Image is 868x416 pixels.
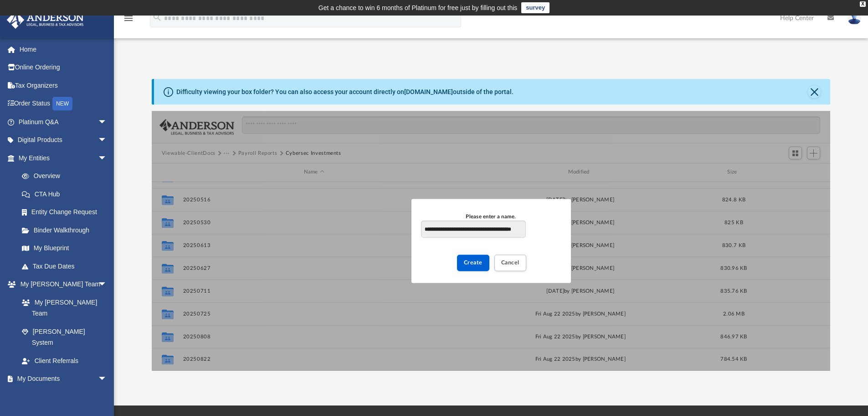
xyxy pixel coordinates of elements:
a: My Entitiesarrow_drop_down [6,149,121,167]
a: Digital Productsarrow_drop_down [6,131,121,149]
a: Binder Walkthrough [13,221,121,239]
a: menu [123,17,134,24]
button: Create [457,255,489,271]
div: NEW [52,97,72,111]
a: survey [521,2,550,13]
a: My Documentsarrow_drop_down [6,370,116,388]
a: [PERSON_NAME] System [13,322,116,352]
a: Tax Organizers [6,76,121,95]
div: New Folder [411,199,571,283]
img: User Pic [847,11,861,25]
a: Home [6,40,121,58]
a: My Blueprint [13,239,116,258]
span: Cancel [501,260,519,265]
div: Please enter a name. [421,213,560,221]
span: arrow_drop_down [98,370,116,389]
a: Overview [13,167,121,185]
span: arrow_drop_down [98,275,116,294]
a: [DOMAIN_NAME] [404,88,453,95]
span: arrow_drop_down [98,149,116,168]
input: Please enter a name. [421,221,525,238]
a: Entity Change Request [13,203,121,221]
i: menu [123,13,134,24]
button: Cancel [494,255,526,271]
a: My [PERSON_NAME] Team [13,293,112,322]
img: Anderson Advisors Platinum Portal [4,11,87,29]
a: Online Ordering [6,58,121,77]
span: arrow_drop_down [98,131,116,150]
div: close [860,1,866,7]
a: Platinum Q&Aarrow_drop_down [6,113,121,131]
i: search [152,12,162,22]
a: My [PERSON_NAME] Teamarrow_drop_down [6,275,116,294]
a: CTA Hub [13,185,121,203]
button: Close [808,85,821,98]
a: Tax Due Dates [13,257,121,275]
div: Difficulty viewing your box folder? You can also access your account directly on outside of the p... [176,87,514,97]
a: Client Referrals [13,352,116,370]
a: Order StatusNEW [6,95,121,113]
div: Get a chance to win 6 months of Platinum for free just by filling out this [318,2,518,13]
span: Create [464,260,483,265]
span: arrow_drop_down [98,113,116,132]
